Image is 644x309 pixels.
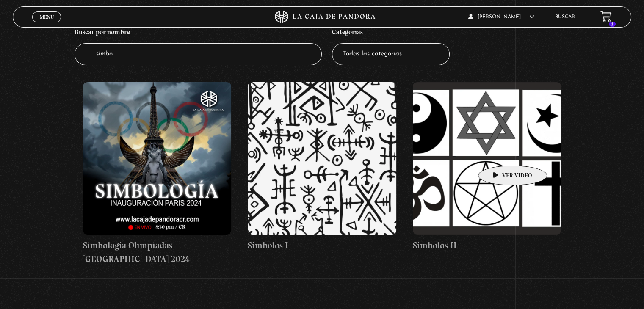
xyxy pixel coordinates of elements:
h4: Simbología Olimpiadas [GEOGRAPHIC_DATA] 2024 [83,239,231,265]
a: Simbología Olimpiadas [GEOGRAPHIC_DATA] 2024 [83,82,231,265]
a: Símbolos I [248,82,396,252]
h4: Categorías [332,24,450,43]
h4: Símbolos II [413,239,561,252]
span: Menu [40,14,54,19]
h4: Símbolos I [248,239,396,252]
h4: Buscar por nombre [75,24,322,43]
span: [PERSON_NAME] [468,14,534,19]
a: Símbolos II [413,82,561,252]
span: 1 [609,22,616,27]
a: Buscar [555,14,575,19]
span: Cerrar [37,21,57,27]
a: 1 [600,11,612,22]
